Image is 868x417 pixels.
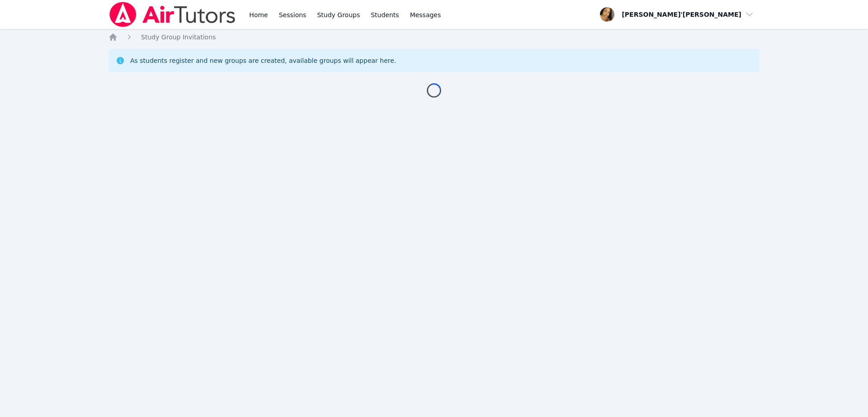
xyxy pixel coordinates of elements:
div: As students register and new groups are created, available groups will appear here. [130,56,396,65]
span: Messages [410,10,441,19]
a: Study Group Invitations [141,33,216,42]
span: Study Group Invitations [141,33,216,41]
nav: Breadcrumb [108,33,759,42]
img: Air Tutors [108,2,236,27]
